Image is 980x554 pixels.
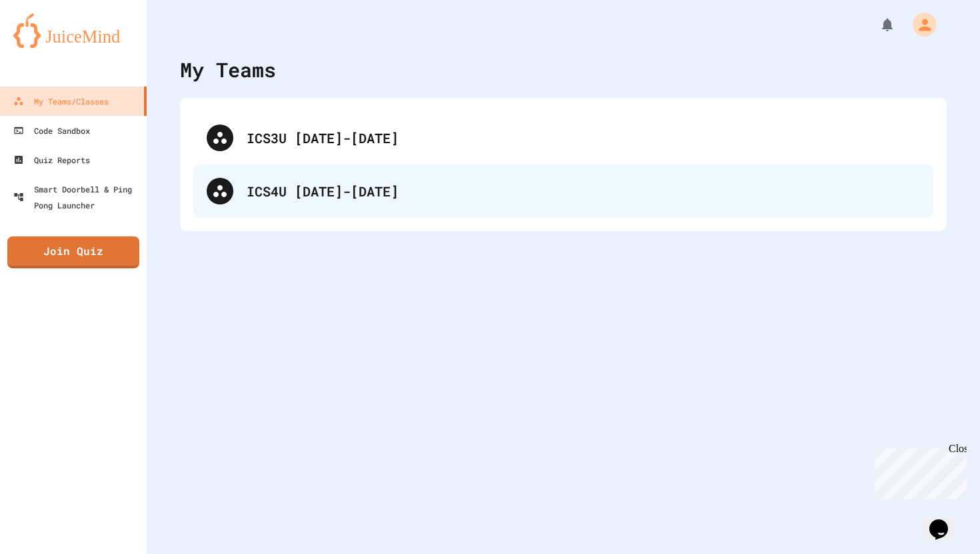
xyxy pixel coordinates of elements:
div: My Teams [180,55,276,85]
div: Code Sandbox [13,123,90,138]
img: logo-orange.svg [13,13,133,48]
div: Chat with us now!Close [5,5,92,85]
div: My Account [899,9,940,40]
div: My Teams/Classes [13,93,109,109]
iframe: chat widget [869,443,967,499]
div: My Notifications [855,13,899,36]
div: Smart Doorbell & Ping Pong Launcher [13,181,141,213]
div: ICS4U [DATE]-[DATE] [193,164,933,218]
iframe: chat widget [924,501,967,541]
a: Join Quiz [7,236,139,268]
div: ICS4U [DATE]-[DATE] [247,181,920,201]
div: ICS3U [DATE]-[DATE] [193,111,933,164]
div: Quiz Reports [13,152,90,168]
div: ICS3U [DATE]-[DATE] [247,128,920,148]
